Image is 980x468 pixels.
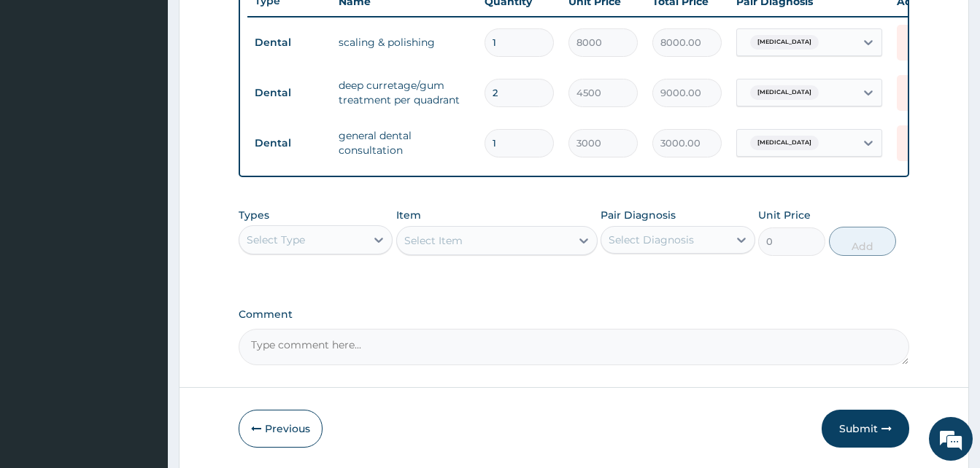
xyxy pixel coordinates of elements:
[396,208,421,222] label: Item
[247,29,331,56] td: Dental
[247,79,331,106] td: Dental
[7,313,278,364] textarea: Type your message and hit 'Enter'
[822,410,909,448] button: Submit
[76,82,245,101] div: Chat with us now
[601,208,676,222] label: Pair Diagnosis
[331,28,477,57] td: scaling & polishing
[829,227,896,256] button: Add
[750,85,819,100] span: [MEDICAL_DATA]
[331,71,477,114] td: deep curretage/gum treatment per quadrant
[239,209,269,222] label: Types
[27,73,59,109] img: d_794563401_company_1708531726252_794563401
[247,233,305,247] div: Select Type
[85,141,201,288] span: We're online!
[758,208,811,222] label: Unit Price
[239,308,909,321] label: Comment
[609,233,694,247] div: Select Diagnosis
[750,35,819,50] span: [MEDICAL_DATA]
[247,130,331,157] td: Dental
[331,121,477,165] td: general dental consultation
[239,7,274,42] div: Minimize live chat window
[750,136,819,150] span: [MEDICAL_DATA]
[239,410,323,448] button: Previous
